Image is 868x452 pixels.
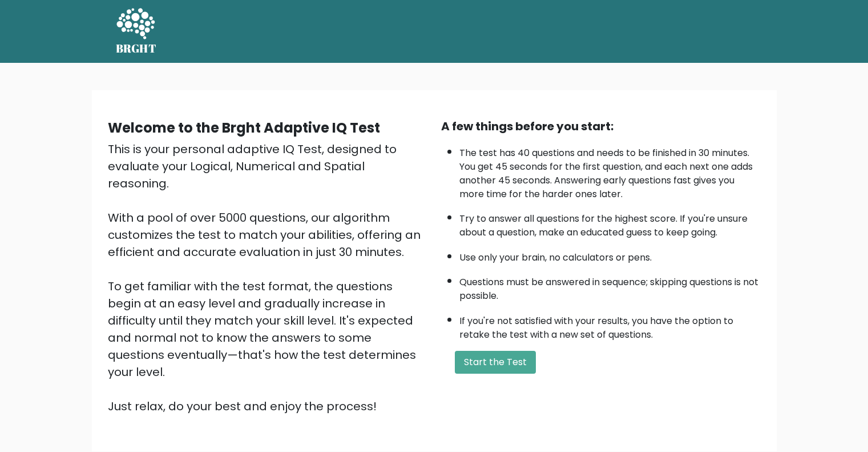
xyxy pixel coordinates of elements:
[459,206,761,239] li: Try to answer all questions for the highest score. If you're unsure about a question, make an edu...
[116,5,157,58] a: BRGHT
[108,118,380,137] b: Welcome to the Brght Adaptive IQ Test
[459,141,761,201] li: The test has 40 questions and needs to be finished in 30 minutes. You get 45 seconds for the firs...
[459,309,761,342] li: If you're not satisfied with your results, you have the option to retake the test with a new set ...
[116,42,157,55] h5: BRGHT
[441,118,761,135] div: A few things before you start:
[459,245,761,265] li: Use only your brain, no calculators or pens.
[108,141,427,415] div: This is your personal adaptive IQ Test, designed to evaluate your Logical, Numerical and Spatial ...
[459,270,761,303] li: Questions must be answered in sequence; skipping questions is not possible.
[455,351,536,374] button: Start the Test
